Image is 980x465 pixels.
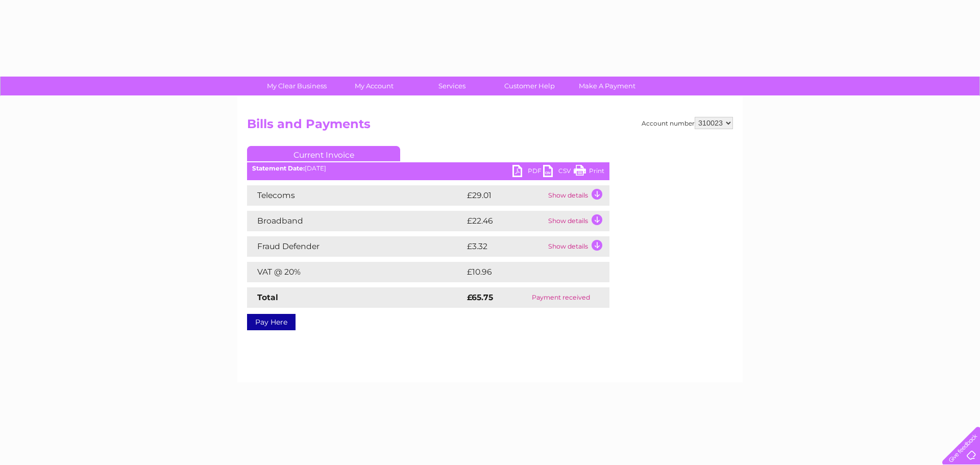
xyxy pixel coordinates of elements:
strong: Total [257,292,278,302]
a: Current Invoice [247,146,400,161]
a: Make A Payment [565,77,649,95]
td: £29.01 [464,185,546,206]
a: My Clear Business [255,77,339,95]
a: Print [574,165,604,180]
h2: Bills and Payments [247,117,733,136]
a: PDF [512,165,543,180]
div: Account number [642,117,733,129]
a: Pay Here [247,314,296,330]
a: My Account [332,77,416,95]
b: Statement Date: [252,164,305,172]
td: Fraud Defender [247,236,464,257]
a: CSV [543,165,574,180]
td: Telecoms [247,185,464,206]
td: VAT @ 20% [247,262,464,282]
td: Show details [546,211,609,231]
strong: £65.75 [467,292,493,302]
a: Customer Help [487,77,572,95]
td: £10.96 [464,262,589,282]
td: £22.46 [464,211,546,231]
div: [DATE] [247,165,609,172]
td: Show details [546,185,609,206]
a: Services [410,77,494,95]
td: Show details [546,236,609,257]
td: Broadband [247,211,464,231]
td: £3.32 [464,236,546,257]
td: Payment received [512,287,609,308]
